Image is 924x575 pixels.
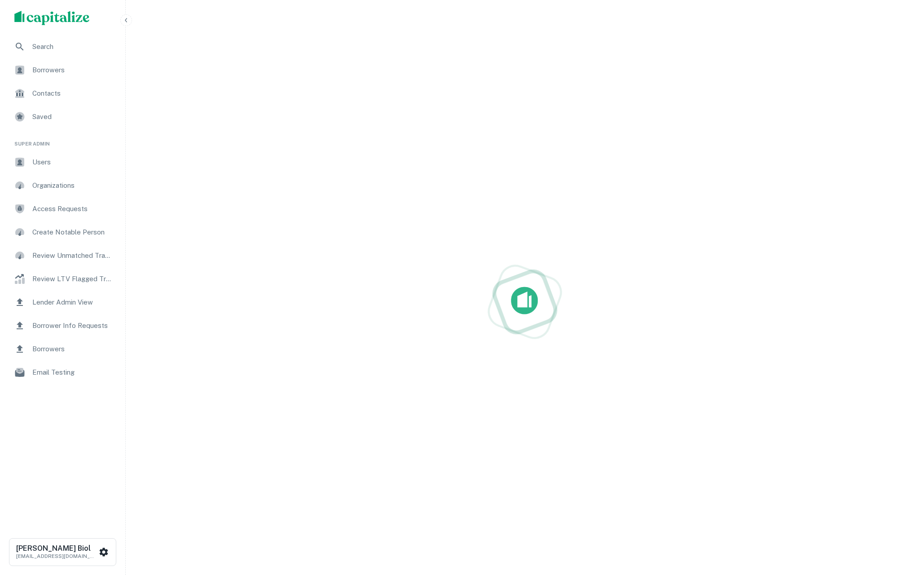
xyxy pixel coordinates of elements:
[7,175,118,196] a: Organizations
[32,344,113,354] span: Borrowers
[32,274,113,284] span: Review LTV Flagged Transactions
[7,106,118,128] a: Saved
[7,338,118,360] a: Borrowers
[32,367,113,378] span: Email Testing
[32,320,113,331] span: Borrower Info Requests
[9,538,116,566] button: [PERSON_NAME] Biol[EMAIL_ADDRESS][DOMAIN_NAME]
[7,83,118,104] a: Contacts
[32,111,113,122] span: Saved
[32,203,113,214] span: Access Requests
[32,157,113,168] span: Users
[32,41,113,52] span: Search
[7,151,118,173] a: Users
[879,503,924,546] iframe: Chat Widget
[16,545,97,552] h6: [PERSON_NAME] Biol
[32,65,113,75] span: Borrowers
[7,292,118,313] a: Lender Admin View
[7,362,118,383] a: Email Testing
[7,245,118,266] a: Review Unmatched Transactions
[7,36,118,57] a: Search
[7,268,118,290] a: Review LTV Flagged Transactions
[7,129,118,151] li: Super Admin
[32,180,113,191] span: Organizations
[32,297,113,308] span: Lender Admin View
[32,250,113,261] span: Review Unmatched Transactions
[14,11,90,25] img: capitalize-logo.png
[32,88,113,99] span: Contacts
[7,315,118,336] a: Borrower Info Requests
[7,198,118,220] a: Access Requests
[7,59,118,81] a: Borrowers
[7,221,118,243] a: Create Notable Person
[32,227,113,238] span: Create Notable Person
[16,552,97,560] p: [EMAIL_ADDRESS][DOMAIN_NAME]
